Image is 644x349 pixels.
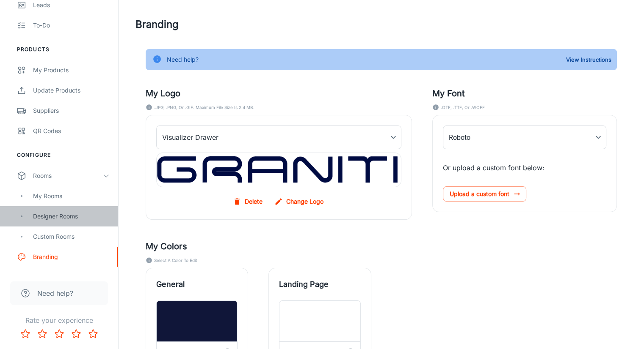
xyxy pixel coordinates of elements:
[33,21,110,30] div: To-do
[273,194,327,209] label: Change Logo
[68,325,85,342] button: Rate 4 star
[441,103,485,112] span: .OTF, .TTF, or .WOFF
[157,153,401,187] img: my_drawer_logo_background_image_en-ae.png
[37,288,73,298] span: Need help?
[33,86,110,95] div: Update Products
[33,126,110,136] div: QR Codes
[7,315,111,325] p: Rate your experience
[51,325,68,342] button: Rate 3 star
[33,106,110,115] div: Suppliers
[33,171,103,180] div: Rooms
[85,325,102,342] button: Rate 5 star
[135,17,179,32] h1: Branding
[167,52,199,68] div: Need help?
[156,278,238,290] span: General
[154,103,254,112] span: .JPG, .PNG, or .GIF. Maximum file size is 2.4 MB.
[231,194,266,209] button: Delete
[146,240,617,253] h5: My Colors
[443,186,526,202] span: Upload a custom font
[33,0,110,10] div: Leads
[564,53,614,66] button: View Instructions
[33,191,110,201] div: My Rooms
[34,325,51,342] button: Rate 2 star
[33,252,110,262] div: Branding
[146,87,412,100] h5: My Logo
[17,325,34,342] button: Rate 1 star
[279,278,360,290] span: Landing Page
[33,65,110,75] div: My Products
[156,125,401,149] div: Visualizer Drawer
[432,87,617,100] h5: My Font
[443,125,606,149] div: Roboto
[33,212,110,221] div: Designer Rooms
[443,163,606,173] p: Or upload a custom font below:
[33,232,110,241] div: Custom Rooms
